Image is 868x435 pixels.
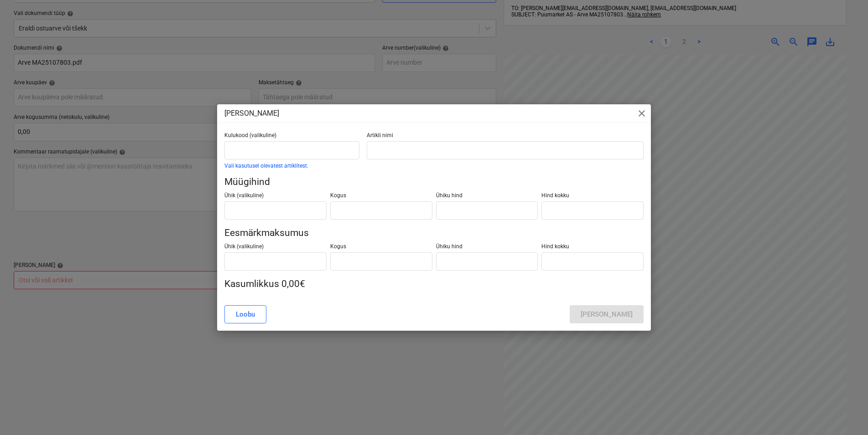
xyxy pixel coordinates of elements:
span: close [636,108,647,119]
p: Eesmärkmaksumus [224,227,644,240]
p: Hind kokku [541,192,644,201]
p: Kogus [330,192,432,201]
p: Müügihind [224,176,644,189]
p: Ühiku hind [436,192,538,201]
button: Loobu [224,305,266,323]
p: Kasumlikkus 0,00€ [224,278,644,291]
iframe: Chat Widget [822,391,868,435]
p: Artikli nimi [367,132,644,141]
p: Kogus [330,243,432,252]
div: Loobu [236,308,255,320]
p: Kulukood (valikuline) [224,132,359,141]
p: Ühik (valikuline) [224,243,327,252]
p: Ühiku hind [436,243,538,252]
button: Vali kasutusel olevatest artiklitest. [224,163,308,169]
p: Hind kokku [541,243,644,252]
p: Ühik (valikuline) [224,192,327,201]
p: [PERSON_NAME] [224,108,279,119]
